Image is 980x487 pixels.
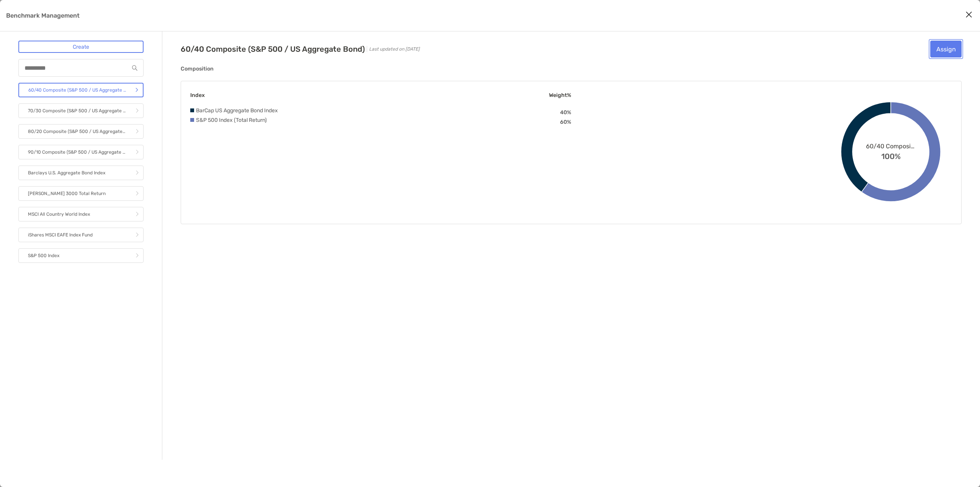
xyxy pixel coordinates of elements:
[28,148,126,157] p: 90/10 Composite (S&P 500 / US Aggregate Bond)
[18,83,144,97] a: 60/40 Composite (S&P 500 / US Aggregate Bond)
[28,230,93,240] p: iShares MSCI EAFE Index Fund
[28,127,126,136] p: 80/20 Composite (S&P 500 / US Aggregate Bond)
[866,143,916,150] span: 60/40 Composite (S&P 500 / US Aggregate Bond)
[6,11,80,20] p: Benchmark Management
[18,207,144,221] a: MSCI All Country World Index
[28,85,126,95] p: 60/40 Composite (S&P 500 / US Aggregate Bond)
[369,44,420,54] p: Last updated on [DATE]
[28,168,105,178] p: Barclays U.S. Aggregate Bond Index
[28,251,59,261] p: S&P 500 Index
[196,108,278,114] p: BarCap US Aggregate Bond Index
[18,103,144,118] a: 70/30 Composite (S&P 500 / US Aggregate Bond)
[881,150,901,161] span: 100%
[930,41,962,57] button: Assign
[18,41,144,53] a: Create
[28,210,90,219] p: MSCI All Country World Index
[560,108,571,117] p: 40%
[196,117,267,123] p: S&P 500 Index (Total Return)
[18,228,144,242] a: iShares MSCI EAFE Index Fund
[181,66,962,72] h5: Composition
[560,117,571,127] p: 60%
[18,145,144,159] a: 90/10 Composite (S&P 500 / US Aggregate Bond)
[18,166,144,180] a: Barclays U.S. Aggregate Bond Index
[549,90,571,100] p: Weight%
[190,90,205,100] p: Index
[18,124,144,139] a: 80/20 Composite (S&P 500 / US Aggregate Bond)
[18,186,144,201] a: [PERSON_NAME] 3000 Total Return
[963,9,975,21] button: Close modal
[28,106,126,116] p: 70/30 Composite (S&P 500 / US Aggregate Bond)
[181,44,365,54] p: 60/40 Composite (S&P 500 / US Aggregate Bond)
[28,189,106,198] p: [PERSON_NAME] 3000 Total Return
[18,248,144,263] a: S&P 500 Index
[132,65,137,71] img: input icon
